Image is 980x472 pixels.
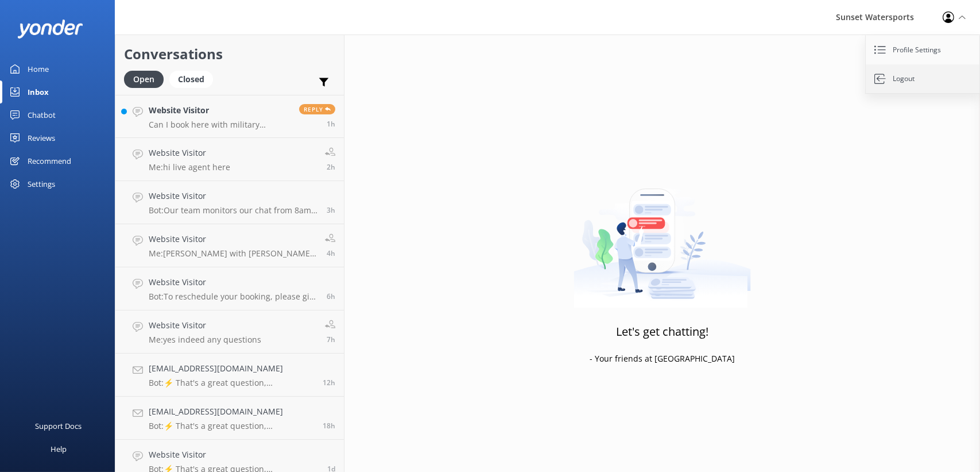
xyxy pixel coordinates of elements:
a: Closed [169,72,219,85]
a: [EMAIL_ADDRESS][DOMAIN_NAME]Bot:⚡ That's a great question, unfortunately I do not know the answer... [115,354,344,397]
span: Reply [299,104,335,114]
h4: Website Visitor [149,319,261,332]
h4: Website Visitor [149,233,316,245]
div: Recommend [28,149,71,172]
div: Open [124,71,164,88]
a: [EMAIL_ADDRESS][DOMAIN_NAME]Bot:⚡ That's a great question, unfortunately I do not know the answer... [115,397,344,440]
span: Sep 27 2025 08:12am (UTC -05:00) America/Cancun [327,291,335,301]
div: Support Docs [36,415,82,438]
div: Chatbot [28,103,56,126]
a: Website VisitorMe:yes indeed any questions7h [115,310,344,354]
a: Website VisitorCan I book here with military discountReply1h [115,95,344,138]
a: Website VisitorMe:hi live agent here2h [115,138,344,181]
p: Bot: ⚡ That's a great question, unfortunately I do not know the answer. I'm going to reach out to... [149,378,314,388]
p: Bot: ⚡ That's a great question, unfortunately I do not know the answer. I'm going to reach out to... [149,421,314,431]
p: Me: hi live agent here [149,162,230,172]
div: Reviews [28,126,55,149]
p: Me: [PERSON_NAME] with [PERSON_NAME] handles all big group privates [PHONE_NUMBER] [149,248,316,259]
p: Bot: To reschedule your booking, please give our office a call at [PHONE_NUMBER]. They'll be happ... [149,291,318,302]
img: yonder-white-logo.png [17,20,83,39]
span: Sep 27 2025 11:45am (UTC -05:00) America/Cancun [327,205,335,215]
span: Sep 27 2025 07:30am (UTC -05:00) America/Cancun [327,335,335,344]
span: Sep 27 2025 12:38pm (UTC -05:00) America/Cancun [327,162,335,172]
a: Website VisitorBot:Our team monitors our chat from 8am to 8pm and will be with you shortly! If yo... [115,181,344,224]
div: Closed [169,71,213,88]
p: Me: yes indeed any questions [149,335,261,345]
p: Bot: Our team monitors our chat from 8am to 8pm and will be with you shortly! If you'd like to ca... [149,205,318,216]
h3: Let's get chatting! [616,323,708,341]
span: Sep 26 2025 08:20pm (UTC -05:00) America/Cancun [323,421,335,431]
a: Open [124,72,169,85]
div: Settings [28,172,55,195]
span: Sep 27 2025 10:39am (UTC -05:00) America/Cancun [327,248,335,258]
h4: Website Visitor [149,448,319,461]
h2: Conversations [124,43,335,65]
h4: Website Visitor [149,190,318,202]
div: Home [28,57,49,80]
div: Inbox [28,80,49,103]
h4: Website Visitor [149,147,230,159]
h4: [EMAIL_ADDRESS][DOMAIN_NAME] [149,405,314,418]
a: Website VisitorBot:To reschedule your booking, please give our office a call at [PHONE_NUMBER]. T... [115,267,344,310]
h4: Website Visitor [149,104,290,117]
p: - Your friends at [GEOGRAPHIC_DATA] [590,352,735,365]
h4: [EMAIL_ADDRESS][DOMAIN_NAME] [149,362,314,375]
div: Help [51,438,67,461]
img: artwork of a man stealing a conversation from at giant smartphone [574,164,751,308]
p: Can I book here with military discount [149,120,290,130]
h4: Website Visitor [149,276,318,289]
span: Sep 27 2025 02:57am (UTC -05:00) America/Cancun [323,378,335,387]
span: Sep 27 2025 01:10pm (UTC -05:00) America/Cancun [327,119,335,129]
a: Website VisitorMe:[PERSON_NAME] with [PERSON_NAME] handles all big group privates [PHONE_NUMBER]4h [115,224,344,267]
